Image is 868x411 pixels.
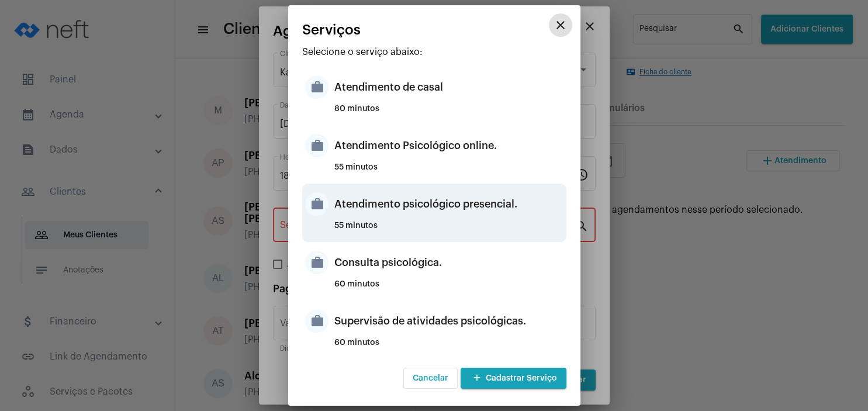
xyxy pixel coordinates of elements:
mat-icon: work [305,251,328,274]
mat-icon: work [305,192,328,216]
div: 55 minutos [334,163,563,181]
div: Supervisão de atividades psicológicas. [334,303,563,339]
div: Atendimento Psicológico online. [334,128,563,163]
mat-icon: close [554,18,568,32]
div: 55 minutos [334,222,563,239]
div: Atendimento psicológico presencial. [334,186,563,222]
div: 80 minutos [334,105,563,122]
span: Serviços [302,22,361,37]
div: Consulta psicológica. [334,245,563,280]
mat-icon: work [305,75,328,99]
span: Cadastrar Serviço [470,374,557,382]
div: Atendimento de casal [334,70,563,105]
button: Cadastrar Serviço [461,368,566,389]
mat-icon: add [470,371,484,386]
mat-icon: work [305,309,328,333]
div: 60 minutos [334,280,563,298]
p: Selecione o serviço abaixo: [302,47,566,57]
mat-icon: work [305,134,328,157]
span: Cancelar [413,374,448,382]
div: 60 minutos [334,339,563,356]
button: Cancelar [403,368,458,389]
